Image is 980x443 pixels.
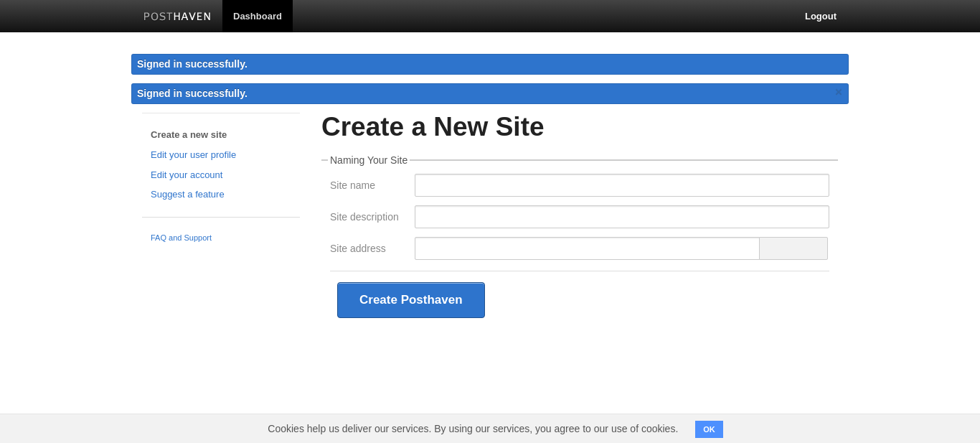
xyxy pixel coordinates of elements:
a: Suggest a feature [151,187,291,202]
h2: Create a New Site [321,113,838,142]
div: Signed in successfully. [131,54,849,75]
a: Create a new site [151,128,291,143]
a: Edit your user profile [151,148,291,163]
span: Signed in successfully. [137,88,248,99]
a: FAQ and Support [151,232,291,245]
span: Cookies help us deliver our services. By using our services, you agree to our use of cookies. [253,414,692,443]
legend: Naming Your Site [328,155,410,165]
button: OK [695,421,723,438]
img: Posthaven-bar [143,12,212,23]
a: Edit your account [151,168,291,183]
a: × [832,83,845,101]
label: Site address [330,243,406,257]
label: Site name [330,180,406,194]
label: Site description [330,212,406,225]
button: Create Posthaven [337,282,485,318]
